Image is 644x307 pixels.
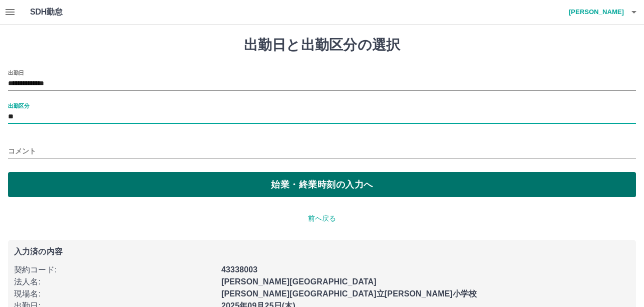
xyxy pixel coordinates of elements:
[14,288,215,300] p: 現場名 :
[8,102,29,109] label: 出勤区分
[14,276,215,288] p: 法人名 :
[8,69,24,76] label: 出勤日
[14,248,630,256] p: 入力済の内容
[8,213,636,224] p: 前へ戻る
[221,265,257,274] b: 43338003
[8,37,636,54] h1: 出勤日と出勤区分の選択
[14,264,215,276] p: 契約コード :
[221,277,377,286] b: [PERSON_NAME][GEOGRAPHIC_DATA]
[221,289,477,298] b: [PERSON_NAME][GEOGRAPHIC_DATA]立[PERSON_NAME]小学校
[8,172,636,197] button: 始業・終業時刻の入力へ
